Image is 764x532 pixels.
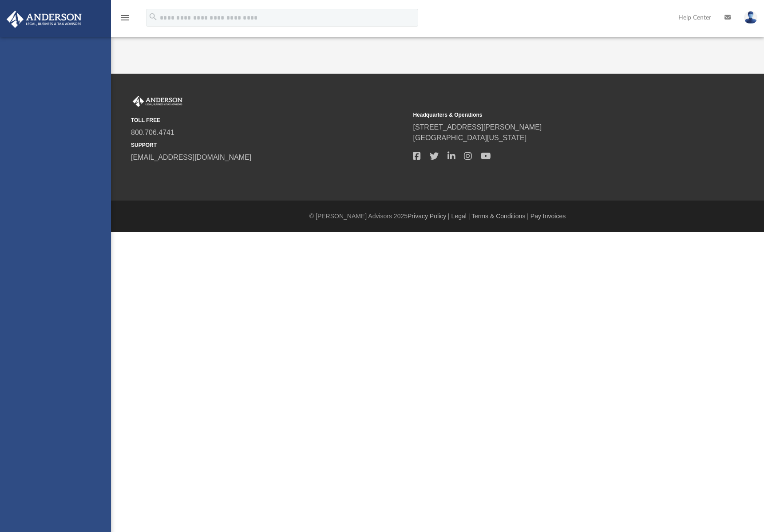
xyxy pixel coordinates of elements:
[131,96,184,107] img: Anderson Advisors Platinum Portal
[131,154,251,161] a: [EMAIL_ADDRESS][DOMAIN_NAME]
[120,12,131,23] i: menu
[413,134,526,142] a: [GEOGRAPHIC_DATA][US_STATE]
[408,213,450,220] a: Privacy Policy |
[451,213,470,220] a: Legal |
[131,141,407,149] small: SUPPORT
[120,17,131,23] a: menu
[744,11,757,24] img: User Pic
[148,12,158,22] i: search
[111,212,764,221] div: © [PERSON_NAME] Advisors 2025
[413,123,542,131] a: [STREET_ADDRESS][PERSON_NAME]
[530,213,566,220] a: Pay Invoices
[131,116,407,124] small: TOLL FREE
[471,213,529,220] a: Terms & Conditions |
[413,111,689,119] small: Headquarters & Operations
[131,129,174,136] a: 800.706.4741
[4,11,84,28] img: Anderson Advisors Platinum Portal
